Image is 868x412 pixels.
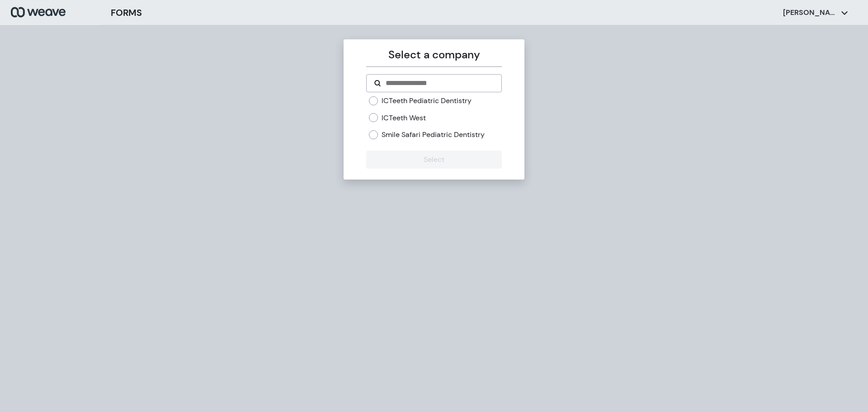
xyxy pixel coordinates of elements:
label: ICTeeth Pediatric Dentistry [382,96,472,106]
label: ICTeeth West [382,113,426,123]
button: Select [366,151,501,169]
input: Search [385,78,494,89]
h3: FORMS [111,6,142,19]
label: Smile Safari Pediatric Dentistry [382,130,485,140]
p: Select a company [366,47,501,63]
p: [PERSON_NAME] [783,8,837,18]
